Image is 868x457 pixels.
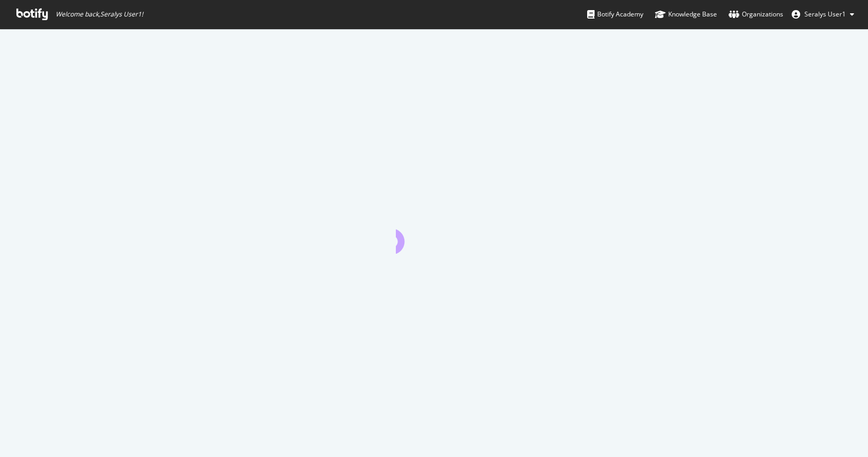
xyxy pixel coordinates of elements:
[655,9,717,20] div: Knowledge Base
[56,10,143,19] span: Welcome back, Seralys User1 !
[587,9,643,20] div: Botify Academy
[783,6,863,23] button: Seralys User1
[396,215,472,254] div: animation
[729,9,783,20] div: Organizations
[804,10,846,19] span: Seralys User1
